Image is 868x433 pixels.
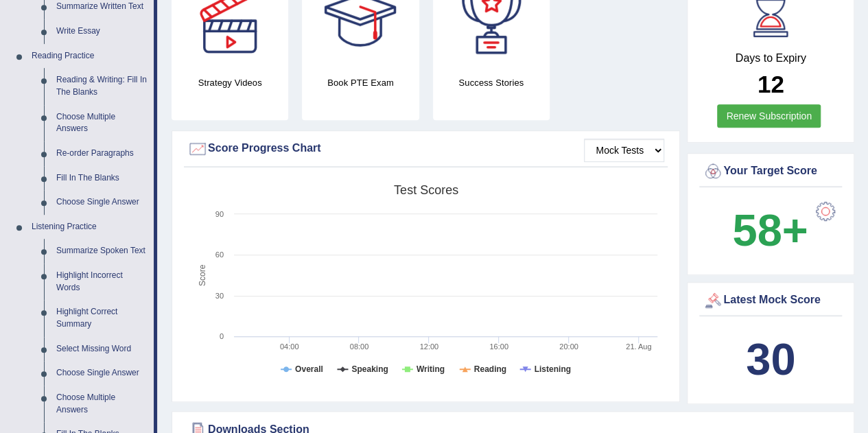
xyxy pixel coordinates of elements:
[50,68,154,104] a: Reading & Writing: Fill In The Blanks
[172,75,288,90] h4: Strategy Videos
[419,342,438,351] text: 12:00
[295,364,323,374] tspan: Overall
[187,139,664,159] div: Score Progress Chart
[50,300,154,336] a: Highlight Correct Summary
[732,205,808,255] b: 58+
[50,239,154,264] a: Summarize Spoken Text
[394,183,458,197] tspan: Test scores
[559,342,578,351] text: 20:00
[280,342,299,351] text: 04:00
[215,210,224,218] text: 90
[746,334,795,384] b: 30
[50,166,154,191] a: Fill In The Blanks
[351,364,388,374] tspan: Speaking
[50,386,154,422] a: Choose Multiple Answers
[50,361,154,386] a: Choose Single Answer
[198,264,207,286] tspan: Score
[25,44,154,69] a: Reading Practice
[50,337,154,362] a: Select Missing Word
[215,250,224,259] text: 60
[50,190,154,215] a: Choose Single Answer
[474,364,506,374] tspan: Reading
[758,71,784,97] b: 12
[703,161,838,182] div: Your Target Score
[220,332,224,340] text: 0
[489,342,508,351] text: 16:00
[50,141,154,166] a: Re-order Paragraphs
[50,264,154,300] a: Highlight Incorrect Words
[703,52,838,65] h4: Days to Expiry
[302,75,419,90] h4: Book PTE Exam
[50,19,154,44] a: Write Essay
[25,215,154,239] a: Listening Practice
[717,104,821,128] a: Renew Subscription
[535,364,571,374] tspan: Listening
[350,342,369,351] text: 08:00
[626,342,651,351] tspan: 21. Aug
[50,105,154,141] a: Choose Multiple Answers
[703,290,838,311] div: Latest Mock Score
[215,292,224,300] text: 30
[433,75,550,90] h4: Success Stories
[417,364,445,374] tspan: Writing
